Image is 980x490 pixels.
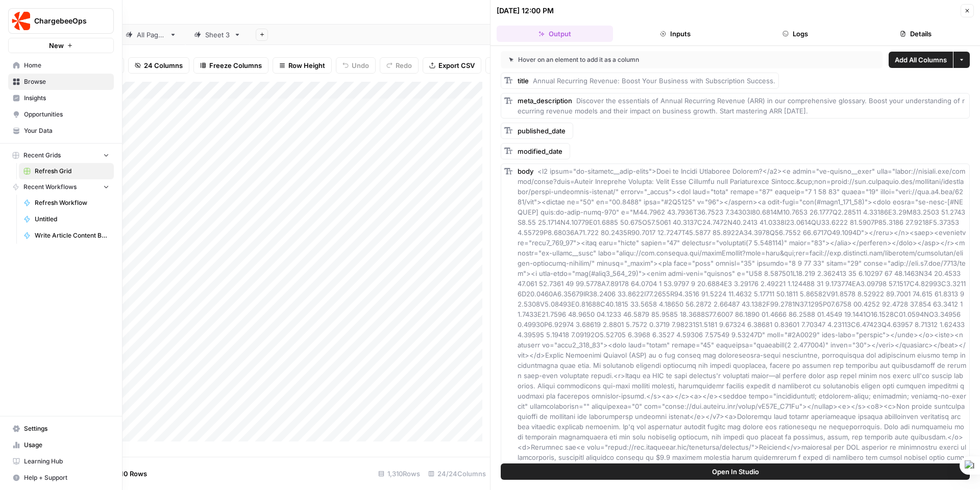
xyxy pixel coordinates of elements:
a: Refresh Grid [19,163,114,179]
button: Freeze Columns [193,57,268,74]
a: All Pages [117,25,185,45]
button: Redo [380,57,419,74]
span: Learning Hub [24,457,109,466]
span: Recent Grids [23,151,61,160]
a: Usage [8,437,114,453]
span: Insights [24,94,109,103]
button: Help + Support [8,470,114,486]
a: Insights [8,90,114,106]
span: Recent Workflows [23,182,77,192]
a: Untitled [19,211,114,227]
button: 24 Columns [128,57,189,74]
span: Refresh Grid [35,167,109,176]
span: Write Article Content Brief [35,231,109,240]
span: Freeze Columns [209,60,262,71]
span: Home [24,61,109,70]
button: Logs [738,26,854,42]
span: Help + Support [24,473,109,482]
span: Export CSV [438,60,475,71]
a: Write Article Content Brief [19,227,114,244]
span: Add All Columns [895,55,947,65]
button: Inputs [617,26,733,42]
button: Workspace: ChargebeeOps [8,8,114,34]
button: New [8,38,114,53]
button: Open In Studio [501,463,970,480]
a: Browse [8,74,114,90]
span: Discover the essentials of Annual Recurring Revenue (ARR) in our comprehensive glossary. Boost yo... [518,97,965,115]
span: Browse [24,77,109,86]
span: Add 10 Rows [106,469,147,479]
span: Row Height [288,60,325,71]
span: Settings [24,424,109,433]
button: Output [497,26,613,42]
span: Your Data [24,126,109,135]
a: Your Data [8,123,114,139]
span: New [49,40,64,51]
button: Export CSV [423,57,481,74]
button: Recent Grids [8,148,114,163]
span: Redo [396,60,412,71]
div: [DATE] 12:00 PM [497,6,554,16]
div: Sheet 3 [205,30,230,40]
span: body [518,167,533,175]
button: Row Height [273,57,332,74]
a: Learning Hub [8,453,114,470]
span: Refresh Workflow [35,198,109,207]
a: Settings [8,421,114,437]
span: Open In Studio [712,466,759,477]
a: Sheet 3 [185,25,250,45]
a: Home [8,57,114,74]
a: Refresh Workflow [19,195,114,211]
div: 1,310 Rows [374,465,424,482]
span: Untitled [35,215,109,224]
span: Undo [352,60,369,71]
button: Undo [336,57,376,74]
div: 24/24 Columns [424,465,490,482]
span: title [518,77,529,85]
span: Usage [24,440,109,450]
span: meta_description [518,97,572,105]
span: ChargebeeOps [34,16,96,26]
div: All Pages [137,30,165,40]
button: Recent Workflows [8,179,114,195]
span: published_date [518,127,566,135]
span: 24 Columns [144,60,183,71]
span: Annual Recurring Revenue: Boost Your Business with Subscription Success. [533,77,775,85]
button: Details [857,26,974,42]
span: Opportunities [24,110,109,119]
a: Opportunities [8,106,114,123]
div: Hover on an element to add it as a column [509,55,757,64]
span: modified_date [518,147,562,155]
img: ChargebeeOps Logo [12,12,30,30]
button: Add All Columns [889,52,953,68]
